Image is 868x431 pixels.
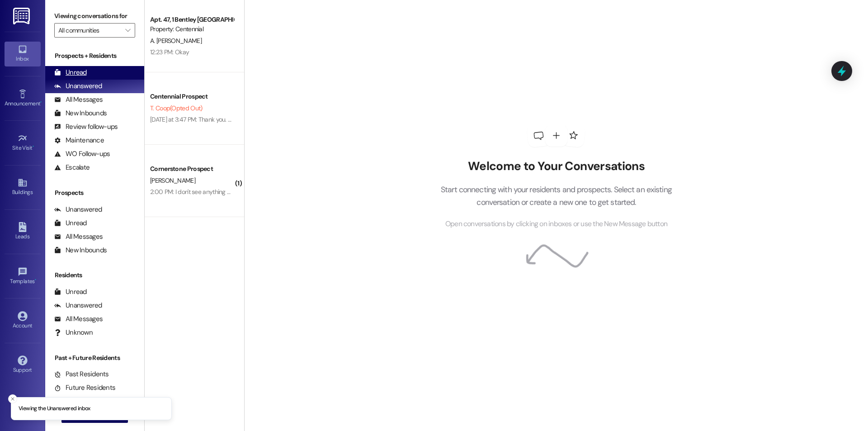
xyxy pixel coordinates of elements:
[150,15,234,24] div: Apt. 47, 1 Bentley [GEOGRAPHIC_DATA]
[19,405,90,413] p: Viewing the Unanswered inbox
[54,328,93,337] div: Unknown
[54,232,103,242] div: All Messages
[54,95,103,104] div: All Messages
[35,277,36,283] span: •
[427,159,685,174] h2: Welcome to Your Conversations
[5,308,41,333] a: Account
[45,51,144,61] div: Prospects + Residents
[150,188,283,196] div: 2:00 PM: I don't see anything on my resident portal
[54,163,90,172] div: Escalate
[125,27,130,34] i: 
[45,188,144,198] div: Prospects
[8,394,17,403] button: Close toast
[445,218,667,230] span: Open conversations by clicking on inboxes or use the New Message button
[58,23,121,38] input: All communities
[45,353,144,363] div: Past + Future Residents
[54,301,102,310] div: Unanswered
[54,369,109,379] div: Past Residents
[45,270,144,280] div: Residents
[54,136,104,145] div: Maintenance
[150,176,195,185] span: [PERSON_NAME]
[54,68,87,77] div: Unread
[150,164,234,174] div: Cornerstone Prospect
[13,8,32,24] img: ResiDesk Logo
[54,314,103,324] div: All Messages
[54,383,115,393] div: Future Residents
[54,81,102,91] div: Unanswered
[150,92,234,101] div: Centennial Prospect
[150,37,202,45] span: A. [PERSON_NAME]
[5,264,41,289] a: Templates •
[150,104,202,112] span: T. Coop (Opted Out)
[54,109,107,118] div: New Inbounds
[150,24,234,34] div: Property: Centennial
[150,115,603,123] div: [DATE] at 3:47 PM: Thank you. You will no longer receive texts from this thread. Please reply wit...
[40,99,42,105] span: •
[54,9,135,23] label: Viewing conversations for
[5,219,41,244] a: Leads
[5,353,41,377] a: Support
[54,246,107,255] div: New Inbounds
[54,218,87,228] div: Unread
[5,131,41,155] a: Site Visit •
[5,42,41,66] a: Inbox
[54,122,118,132] div: Review follow-ups
[5,175,41,199] a: Buildings
[54,205,102,214] div: Unanswered
[427,183,685,209] p: Start connecting with your residents and prospects. Select an existing conversation or create a n...
[150,48,189,56] div: 12:23 PM: Okay
[54,149,110,159] div: WO Follow-ups
[33,143,34,150] span: •
[54,287,87,297] div: Unread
